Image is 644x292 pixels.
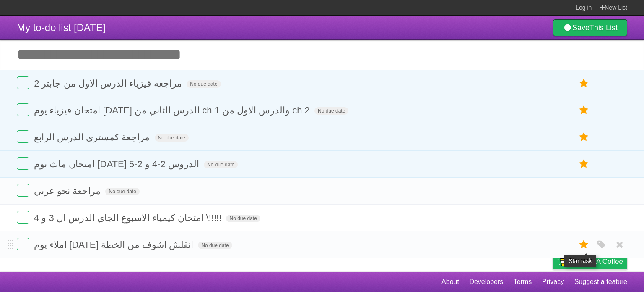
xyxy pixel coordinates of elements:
[17,238,29,250] label: Done
[576,238,592,252] label: Star task
[34,186,103,196] span: مراجعة نحو عربي
[34,159,201,169] span: امتحان ماث يوم [DATE] الدروس 2-4 و 2-5
[226,215,260,222] span: No due date
[17,103,29,116] label: Done
[34,132,152,142] span: مراجعة كمستري الدرس الرابع
[553,19,627,36] a: SaveThis List
[557,254,569,268] img: Buy me a coffee
[198,242,232,249] span: No due date
[34,78,184,89] span: مراجعة فيزياء الدرس الاول من جابتر 2
[574,274,627,290] a: Suggest a feature
[576,76,592,90] label: Star task
[576,157,592,171] label: Star task
[576,130,592,144] label: Star task
[204,161,238,168] span: No due date
[514,274,532,290] a: Terms
[34,105,312,116] span: امتحان فيزياء يوم [DATE] الدرس الثاني من ch 1 والدرس الاول من ch 2
[34,239,195,250] span: املاء يوم [DATE] انقلش اشوف من الخطة
[187,80,221,88] span: No due date
[155,134,189,142] span: No due date
[17,211,29,224] label: Done
[34,213,223,223] span: امتحان كيمياء الاسبوع الجاي الدرس ال 3 و 4 \!!!!!
[17,184,29,197] label: Done
[542,274,564,290] a: Privacy
[17,130,29,143] label: Done
[576,103,592,117] label: Star task
[571,254,623,269] span: Buy me a coffee
[17,76,29,89] label: Done
[17,22,106,33] span: My to-do list [DATE]
[17,157,29,170] label: Done
[469,274,503,290] a: Developers
[553,254,627,269] a: Buy me a coffee
[441,274,459,290] a: About
[589,24,618,32] b: This List
[105,188,139,195] span: No due date
[314,107,348,115] span: No due date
